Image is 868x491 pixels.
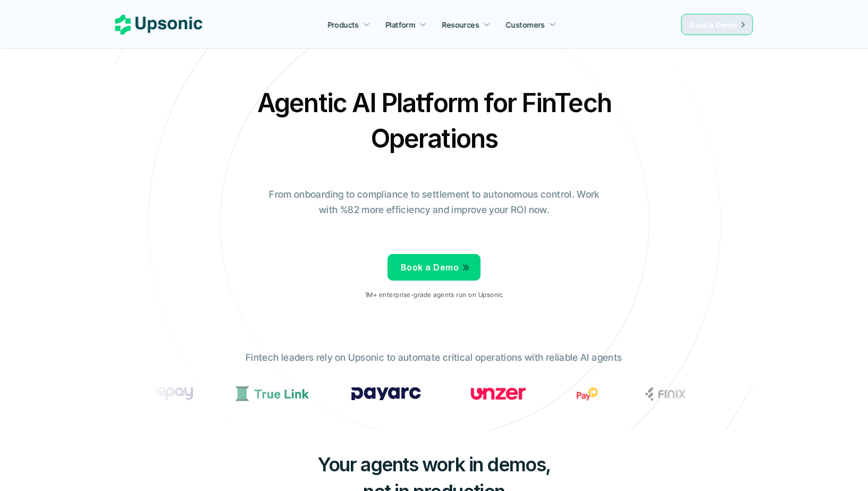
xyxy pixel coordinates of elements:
[401,262,459,273] span: Book a Demo
[317,453,551,476] span: Your agents work in demos,
[327,19,359,30] p: Products
[442,19,479,30] p: Resources
[506,19,545,30] p: Customers
[387,254,481,281] a: Book a Demo
[248,85,620,156] h2: Agentic AI Platform for FinTech Operations
[321,15,376,34] a: Products
[690,20,737,29] span: Book a Demo
[681,14,753,35] a: Book a Demo
[246,350,622,366] p: Fintech leaders rely on Upsonic to automate critical operations with reliable AI agents
[262,187,607,218] p: From onboarding to compliance to settlement to autonomous control. Work with %82 more efficiency ...
[385,19,415,30] p: Platform
[832,455,857,480] iframe: Intercom live chat
[365,291,503,299] p: 1M+ enterprise-grade agents run on Upsonic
